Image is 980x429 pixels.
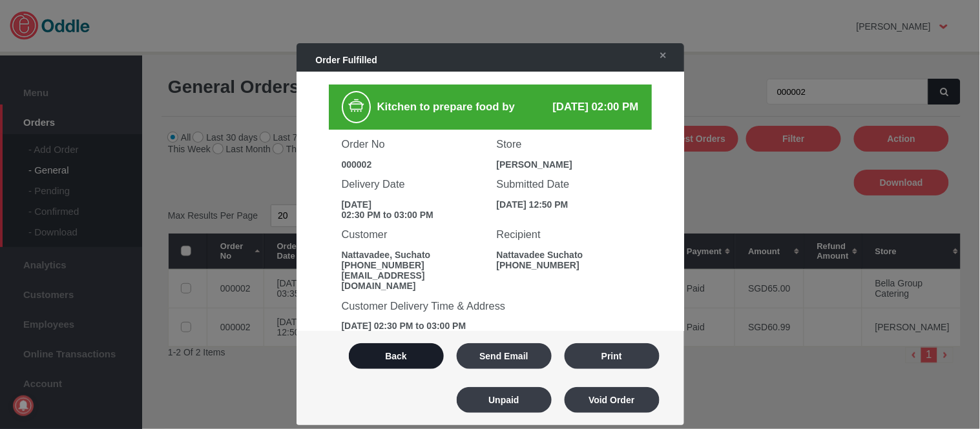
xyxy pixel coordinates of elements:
[497,138,639,150] h3: Store
[497,250,639,260] div: Nattavadee Suchato
[371,91,539,123] div: Kitchen to prepare food by
[342,300,639,312] h3: Customer Delivery Time & Address
[457,343,552,369] button: Send Email
[497,260,639,270] div: [PHONE_NUMBER]
[349,343,444,369] button: Back
[342,270,484,291] div: [EMAIL_ADDRESS][DOMAIN_NAME]
[346,95,366,115] img: cooking.png
[342,210,484,220] div: 02:30 PM to 03:00 PM
[342,260,484,270] div: [PHONE_NUMBER]
[497,199,639,210] div: [DATE] 12:50 PM
[539,101,639,114] div: [DATE] 02:00 PM
[565,387,660,413] button: Void Order
[342,199,484,210] div: [DATE]
[497,228,639,241] h3: Recipient
[565,343,660,369] button: Print
[497,178,639,190] h3: Submitted Date
[497,159,639,170] div: [PERSON_NAME]
[457,387,552,413] button: Unpaid
[342,159,484,170] div: 000002
[342,138,484,150] h3: Order No
[342,228,484,241] h3: Customer
[342,321,639,331] div: [DATE] 02:30 PM to 03:00 PM
[342,250,484,260] div: Nattavadee, Suchato
[303,48,640,72] div: Order Fulfilled
[342,178,484,190] h3: Delivery Date
[647,44,674,67] a: ✕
